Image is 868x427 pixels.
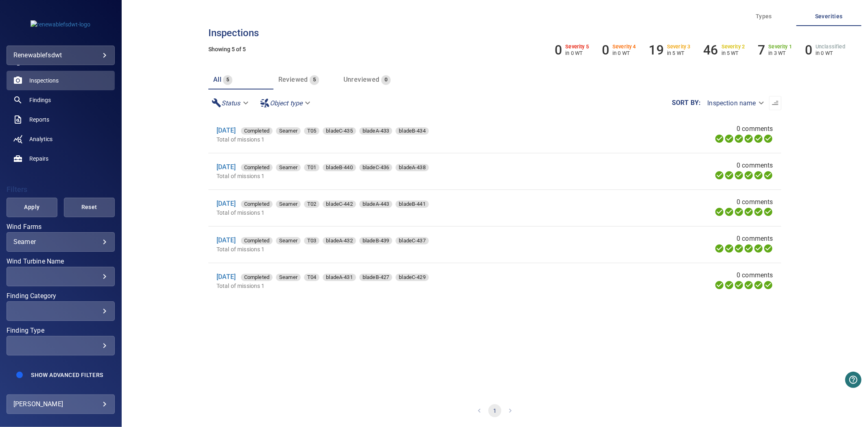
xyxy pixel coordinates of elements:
[7,71,115,90] a: inspections active
[805,42,845,58] li: Severity Unclassified
[396,274,429,281] div: bladeC-429
[602,42,636,58] li: Severity 4
[304,274,319,281] div: T04
[724,134,734,144] svg: Data Formatted 100%
[737,197,773,207] span: 0 comments
[304,237,319,244] div: T03
[734,207,744,217] svg: Selecting 100%
[13,398,108,411] div: [PERSON_NAME]
[715,170,724,180] svg: Uploading 100%
[216,126,236,134] a: [DATE]
[31,372,103,378] span: Show Advanced Filters
[323,127,356,135] span: bladeC-435
[724,170,734,180] svg: Data Formatted 100%
[816,50,845,56] p: in 0 WT
[310,75,319,85] span: 5
[612,50,636,56] p: in 0 WT
[241,164,273,171] div: Completed
[7,46,115,65] div: renewablefsdwt
[555,42,562,58] h6: 0
[715,134,724,144] svg: Uploading 100%
[29,155,48,163] span: Repairs
[208,394,781,427] nav: pagination navigation
[381,75,391,85] span: 0
[734,170,744,180] svg: Selecting 100%
[359,200,393,208] div: bladeA-443
[304,127,319,135] span: T05
[763,280,773,290] svg: Classification 100%
[216,236,236,244] a: [DATE]
[701,96,769,110] div: Inspection name
[241,237,273,245] span: Completed
[304,163,319,172] span: T01
[276,127,301,135] div: Seamer
[7,293,115,299] label: Finding Category
[734,134,744,144] svg: Selecting 100%
[343,76,380,83] span: Unreviewed
[763,207,773,217] svg: Classification 100%
[715,244,724,253] svg: Uploading 100%
[208,96,254,110] div: Status
[396,273,429,281] span: bladeC-429
[304,237,319,245] span: T03
[304,200,319,208] div: T02
[276,200,301,208] div: Seamer
[241,127,273,135] div: Completed
[241,163,273,172] span: Completed
[488,404,501,417] button: page 1
[7,129,115,149] a: analytics noActive
[763,134,773,144] svg: Classification 100%
[7,327,115,334] label: Finding Type
[278,76,308,83] span: Reviewed
[276,274,301,281] div: Seamer
[758,42,792,58] li: Severity 1
[396,164,429,171] div: bladeA-438
[744,134,754,144] svg: ML Processing 100%
[724,280,734,290] svg: Data Formatted 100%
[257,96,316,110] div: Object type
[734,244,744,253] svg: Selecting 100%
[276,273,301,281] span: Seamer
[396,237,429,245] span: bladeC-437
[13,49,108,62] div: renewablefsdwt
[396,200,429,208] span: bladeB-441
[241,200,273,208] div: Completed
[276,237,301,244] div: Seamer
[396,237,429,244] div: bladeC-437
[323,163,356,172] span: bladeB-440
[555,42,589,58] li: Severity 5
[29,135,52,143] span: Analytics
[216,209,573,217] p: Total of missions 1
[359,273,393,281] span: bladeB-427
[744,170,754,180] svg: ML Processing 100%
[7,267,115,286] div: Wind Turbine Name
[276,237,301,245] span: Seamer
[737,124,773,134] span: 0 comments
[612,44,636,50] h6: Severity 4
[737,161,773,170] span: 0 comments
[323,237,356,245] span: bladeA-432
[754,134,763,144] svg: Matching 100%
[7,224,115,230] label: Wind Farms
[816,44,845,50] h6: Unclassified
[323,273,356,281] span: bladeA-431
[715,207,724,217] svg: Uploading 100%
[722,50,745,56] p: in 5 WT
[396,200,429,208] div: bladeB-441
[754,280,763,290] svg: Matching 100%
[734,280,744,290] svg: Selecting 100%
[276,127,301,135] span: Seamer
[213,76,221,83] span: All
[216,163,236,171] a: [DATE]
[7,232,115,252] div: Wind Farms
[74,202,105,212] span: Reset
[64,198,115,217] button: Reset
[649,42,664,58] h6: 19
[216,273,236,281] a: [DATE]
[724,244,734,253] svg: Data Formatted 100%
[241,237,273,244] div: Completed
[805,42,812,58] h6: 0
[396,127,429,135] span: bladeB-434
[241,200,273,208] span: Completed
[7,336,115,355] div: Finding Type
